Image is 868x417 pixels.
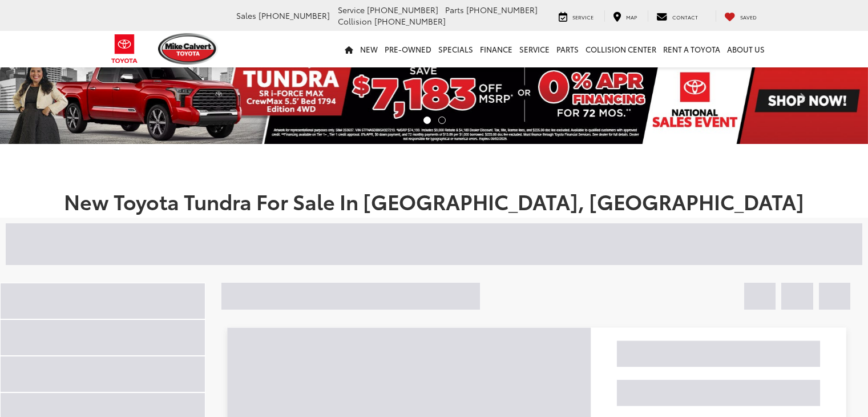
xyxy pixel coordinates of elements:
[550,10,602,22] a: Service
[338,4,365,15] span: Service
[572,13,594,21] span: Service
[259,10,330,21] span: [PHONE_NUMBER]
[357,31,381,67] a: New
[553,31,582,67] a: Parts
[626,13,637,21] span: Map
[516,31,553,67] a: Service
[466,4,538,15] span: [PHONE_NUMBER]
[103,30,146,67] img: Toyota
[381,31,435,67] a: Pre-Owned
[648,10,706,22] a: Contact
[338,15,372,27] span: Collision
[724,31,768,67] a: About Us
[716,10,765,22] a: My Saved Vehicles
[435,31,477,67] a: Specials
[672,13,698,21] span: Contact
[341,31,357,67] a: Home
[582,31,660,67] a: Collision Center
[367,4,438,15] span: [PHONE_NUMBER]
[445,4,464,15] span: Parts
[604,10,645,22] a: Map
[660,31,724,67] a: Rent a Toyota
[740,13,757,21] span: Saved
[477,31,516,67] a: Finance
[374,15,446,27] span: [PHONE_NUMBER]
[236,10,256,21] span: Sales
[158,33,219,65] img: Mike Calvert Toyota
